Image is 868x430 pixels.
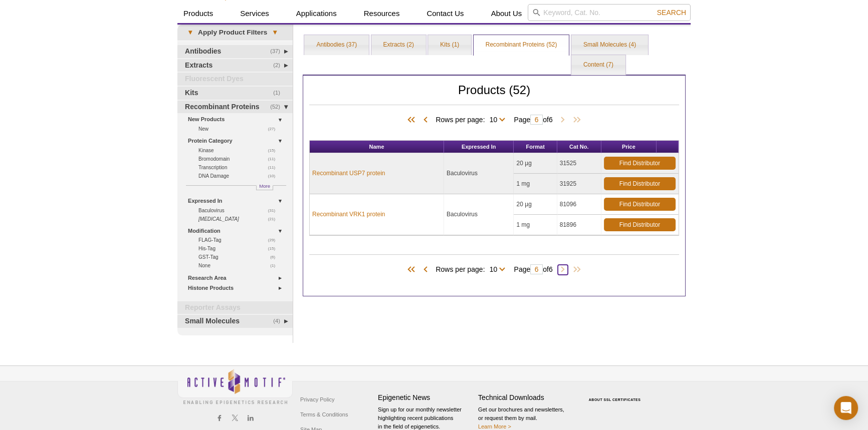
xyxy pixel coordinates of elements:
[549,116,553,124] span: 6
[273,59,286,72] span: (2)
[304,35,369,55] a: Antibodies (37)
[436,114,509,124] span: Rows per page:
[657,9,686,17] span: Search
[571,35,648,55] a: Small Molecules (4)
[177,101,293,114] a: (52)Recombinant Proteins
[428,35,471,55] a: Kits (1)
[270,45,286,58] span: (37)
[309,254,679,255] h2: Products (52)
[298,407,350,422] a: Terms & Conditions
[198,206,281,215] a: (31)Baculovirus
[188,273,287,283] a: Research Area
[444,141,514,153] th: Expressed In
[604,177,676,190] a: Find Distributor
[378,393,473,402] h4: Epigenetic News
[177,45,293,58] a: (37)Antibodies
[312,169,385,178] a: Recombinant USP7 protein
[557,174,601,194] td: 31925
[485,4,528,23] a: About Us
[177,301,293,314] a: Reporter Assays
[198,172,281,180] a: (10)DNA Damage
[371,35,426,55] a: Extracts (2)
[557,141,601,153] th: Cat No.
[309,86,679,105] h2: Products (52)
[310,141,444,153] th: Name
[589,398,641,401] a: ABOUT SSL CERTIFICATES
[198,261,281,270] a: (1)None
[834,396,858,420] div: Open Intercom Messenger
[188,196,287,206] a: Expressed In
[268,146,281,155] span: (15)
[273,87,286,100] span: (1)
[558,115,568,125] span: Next Page
[604,157,676,170] a: Find Distributor
[273,315,286,328] span: (4)
[268,125,281,133] span: (27)
[198,163,281,172] a: (11)Transcription
[601,141,657,153] th: Price
[270,253,281,261] span: (6)
[188,114,287,125] a: New Products
[568,115,583,125] span: Last Page
[198,146,281,155] a: (15)Kinase
[436,264,509,274] span: Rows per page:
[358,4,406,23] a: Resources
[268,215,281,223] span: (21)
[198,155,281,163] a: (11)Bromodomain
[256,185,273,190] a: More
[549,265,553,273] span: 6
[568,265,583,275] span: Last Page
[177,366,293,406] img: Active Motif,
[654,8,689,17] button: Search
[420,115,430,125] span: Previous Page
[420,265,430,275] span: Previous Page
[268,155,281,163] span: (11)
[444,194,514,235] td: Baculovirus
[177,87,293,100] a: (1)Kits
[188,136,287,146] a: Protein Category
[270,101,286,114] span: (52)
[268,236,281,244] span: (29)
[571,55,625,75] a: Content (7)
[478,393,573,402] h4: Technical Downloads
[198,216,239,222] i: [MEDICAL_DATA]
[198,125,281,133] a: (27)New
[514,215,557,235] td: 1 mg
[198,244,281,253] a: (15)His-Tag
[604,198,676,211] a: Find Distributor
[557,153,601,174] td: 31525
[405,115,420,125] span: First Page
[177,25,293,41] a: ▾Apply Product Filters▾
[557,215,601,235] td: 81896
[312,210,385,219] a: Recombinant VRK1 protein
[514,153,557,174] td: 20 µg
[514,174,557,194] td: 1 mg
[188,226,287,236] a: Modification
[198,215,281,223] a: (21) [MEDICAL_DATA]
[298,392,337,407] a: Privacy Policy
[514,141,557,153] th: Format
[188,283,287,293] a: Histone Products
[444,153,514,194] td: Baculovirus
[528,4,691,21] input: Keyword, Cat. No.
[259,182,270,190] span: More
[268,244,281,253] span: (15)
[509,264,557,274] span: Page of
[514,194,557,215] td: 20 µg
[558,265,568,275] span: Next Page
[177,59,293,72] a: (2)Extracts
[578,383,654,405] table: Click to Verify - This site chose Symantec SSL for secure e-commerce and confidential communicati...
[268,163,281,172] span: (11)
[268,206,281,215] span: (31)
[478,423,511,429] a: Learn More >
[509,115,557,125] span: Page of
[474,35,569,55] a: Recombinant Proteins (52)
[268,172,281,180] span: (10)
[604,218,676,231] a: Find Distributor
[405,265,420,275] span: First Page
[557,194,601,215] td: 81096
[182,28,198,37] span: ▾
[177,4,219,23] a: Products
[177,315,293,328] a: (4)Small Molecules
[198,236,281,244] a: (29)FLAG-Tag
